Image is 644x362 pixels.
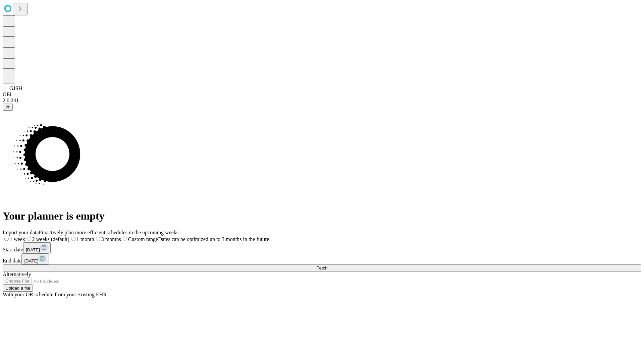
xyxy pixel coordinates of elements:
span: 1 week [10,236,25,242]
span: Dates can be optimized up to 3 months in the future. [158,236,270,242]
span: Proactively plan more efficient schedules in the upcoming weeks. [39,230,180,235]
span: 1 month [76,236,94,242]
input: 1 month [71,237,75,241]
span: [DATE] [26,247,40,252]
input: 1 week [4,237,9,241]
div: Start date [3,242,641,253]
input: 2 weeks (default) [27,237,31,241]
button: Fetch [3,264,641,271]
span: With your OR schedule from your existing EHR [3,292,107,297]
span: GJSH [9,85,22,91]
input: 3 months [96,237,100,241]
input: Custom rangeDates can be optimized up to 3 months in the future. [123,237,127,241]
div: 2.0.241 [3,98,641,104]
h1: Your planner is empty [3,210,641,222]
span: Custom range [128,236,158,242]
button: Upload a file [3,285,33,292]
div: GEI [3,92,641,98]
span: 3 months [101,236,121,242]
span: @ [5,105,10,110]
span: Import your data [3,230,39,235]
button: @ [3,104,13,111]
span: Alternatively [3,271,31,277]
button: [DATE] [21,253,49,264]
button: [DATE] [23,242,51,253]
span: 2 weeks (default) [32,236,69,242]
span: Fetch [316,265,327,270]
div: End date [3,253,641,264]
span: [DATE] [24,258,38,263]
